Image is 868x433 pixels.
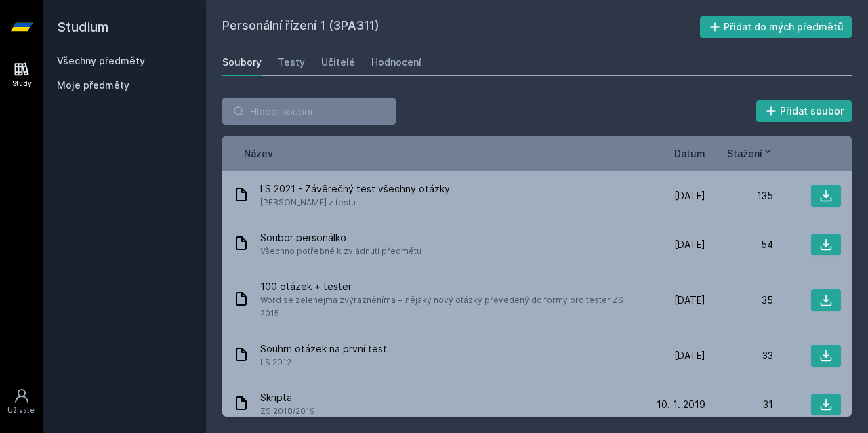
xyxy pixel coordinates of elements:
span: Všechno potřebné k zvládnutí předmětu [260,245,421,258]
div: Soubory [222,56,262,69]
span: Skripta [260,391,315,405]
a: Všechny předměty [57,55,145,66]
div: Učitelé [321,56,355,69]
input: Hledej soubor [222,98,396,125]
div: 33 [705,349,773,363]
button: Název [244,146,273,161]
a: Study [3,54,41,96]
span: [DATE] [674,238,705,251]
span: Moje předměty [57,79,129,92]
span: [DATE] [674,349,705,363]
h2: Personální řízení 1 (3PA311) [222,16,700,38]
div: 31 [705,398,773,411]
span: [PERSON_NAME] z testu [260,196,450,209]
a: Testy [278,49,305,76]
span: Word se zelenejma zvýrazněníma + nějaký nový otázky převedený do formy pro tester ZS 2015 [260,293,632,321]
button: Přidat do mých předmětů [700,16,852,38]
div: 135 [705,189,773,203]
a: Soubory [222,49,262,76]
div: 54 [705,238,773,251]
div: Uživatel [7,405,36,415]
a: Hodnocení [371,49,421,76]
span: Stažení [727,146,762,161]
span: [DATE] [674,189,705,203]
button: Datum [674,146,705,161]
span: 10. 1. 2019 [657,398,705,411]
button: Přidat soubor [756,100,852,122]
a: Učitelé [321,49,355,76]
span: LS 2012 [260,356,387,369]
a: Uživatel [3,381,41,422]
span: Soubor personálko [260,231,421,245]
span: [DATE] [674,293,705,307]
button: Stažení [727,146,773,161]
span: Souhrn otázek na první test [260,342,387,356]
div: Study [12,79,32,89]
div: 35 [705,293,773,307]
div: Testy [278,56,305,69]
div: Hodnocení [371,56,421,69]
span: ZS 2018/2019 [260,405,315,418]
span: 100 otázek + tester [260,280,632,293]
span: LS 2021 - Závěrečný test všechny otázky [260,182,450,196]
